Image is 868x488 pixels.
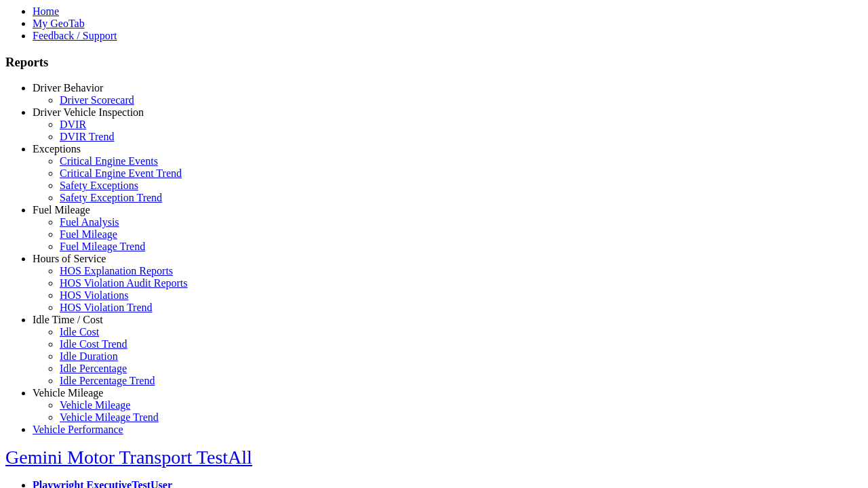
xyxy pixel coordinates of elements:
a: Idle Percentage [60,363,127,374]
a: Hours of Service [33,253,106,264]
a: My GeoTab [33,18,85,29]
a: Driver Vehicle Inspection [33,106,144,118]
a: Idle Percentage Trend [60,375,155,386]
a: DVIR Trend [60,131,114,142]
a: Fuel Analysis [60,216,119,228]
a: Critical Engine Event Trend [60,167,182,179]
a: Vehicle Mileage [33,387,103,399]
a: Vehicle Mileage [60,399,130,411]
a: HOS Violations [60,289,128,301]
a: Driver Scorecard [60,94,134,106]
a: Feedback / Support [33,30,117,41]
a: Idle Cost Trend [60,338,127,350]
a: Idle Duration [60,350,118,362]
a: Fuel Mileage [33,204,90,216]
a: Vehicle Mileage Trend [60,411,159,423]
h3: Reports [5,55,863,70]
a: Idle Cost [60,326,99,338]
a: Idle Time / Cost [33,314,103,325]
a: Critical Engine Events [60,155,158,167]
a: HOS Explanation Reports [60,265,173,277]
a: Safety Exceptions [60,180,138,191]
a: Home [33,5,59,17]
a: Fuel Mileage Trend [60,241,145,252]
a: Safety Exception Trend [60,192,162,203]
a: Exceptions [33,143,81,155]
a: HOS Violation Trend [60,302,153,313]
a: Vehicle Performance [33,424,123,435]
a: HOS Violation Audit Reports [60,277,188,289]
a: Gemini Motor Transport TestAll [5,447,252,468]
a: Fuel Mileage [60,228,117,240]
a: DVIR [60,119,86,130]
a: Driver Behavior [33,82,103,94]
